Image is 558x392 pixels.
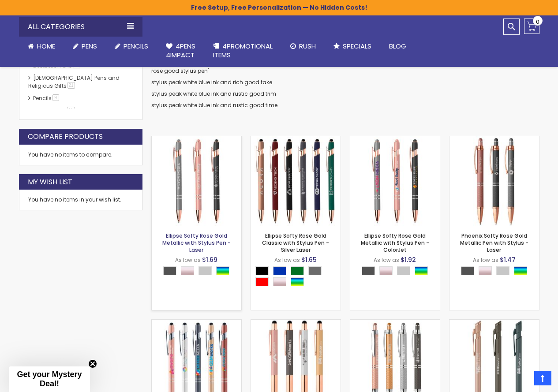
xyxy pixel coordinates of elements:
[152,136,241,226] img: Ellipse Softy Rose Gold Metallic with Stylus Pen - Laser
[124,41,148,51] span: Pencils
[31,94,62,102] a: Pencils9
[514,266,527,275] div: Assorted
[273,266,286,275] div: Blue
[380,37,415,56] a: Blog
[308,266,322,275] div: Grey
[291,277,304,286] div: Assorted
[449,319,539,327] a: Pacific Softy Metallic Pen with Stylus - Laser Engraved
[343,41,371,51] span: Specials
[350,136,440,143] a: Ellipse Softy Rose Gold Metallic with Stylus Pen - ColorJet
[255,277,269,286] div: Red
[281,37,325,56] a: Rush
[251,319,341,327] a: Baltic Softy Rose Gold Pen with Stylus - Laser
[274,256,300,264] span: As low as
[479,266,492,275] div: Rose Gold
[500,255,516,264] span: $1.47
[19,145,142,165] div: You have no items to compare.
[389,41,406,51] span: Blog
[67,107,75,113] span: 11
[28,74,120,90] a: [DEMOGRAPHIC_DATA] Pens and Religious Gifts21
[204,37,281,65] a: 4PROMOTIONALITEMS
[362,266,432,277] div: Select A Color
[251,136,341,226] img: Ellipse Softy Rose Gold Classic with Stylus Pen - Silver Laser
[262,232,329,254] a: Ellipse Softy Rose Gold Classic with Stylus Pen - Silver Laser
[31,107,78,114] a: hp-featured11
[536,18,539,26] span: 0
[362,266,375,275] div: Gunmetal
[251,136,341,143] a: Ellipse Softy Rose Gold Classic with Stylus Pen - Silver Laser
[28,196,133,203] div: You have no items in your wish list.
[151,78,272,86] a: stylus peak white blue ink and rich good take
[163,266,176,275] div: Gunmetal
[255,266,341,288] div: Select A Color
[473,256,498,264] span: As low as
[350,136,440,226] img: Ellipse Softy Rose Gold Metallic with Stylus Pen - ColorJet
[19,17,142,37] div: All Categories
[255,266,269,275] div: Black
[461,266,474,275] div: Gunmetal
[152,319,241,327] a: Ellipse Softy Metallic with Stylus Pen - ColorJet
[88,359,97,368] button: Close teaser
[415,266,428,275] div: Assorted
[151,67,209,75] a: rose good stylus pen'
[106,37,157,56] a: Pencils
[151,90,276,97] a: stylus peak white blue ink and rustic good trim
[67,82,75,89] span: 21
[163,266,234,277] div: Select A Color
[162,232,231,254] a: Ellipse Softy Rose Gold Metallic with Stylus Pen - Laser
[157,37,204,65] a: 4Pens4impact
[64,37,106,56] a: Pens
[524,19,539,34] a: 0
[28,177,72,187] strong: My Wish List
[449,136,539,226] img: Phoenix Softy Rose Gold Metallic Pen with Stylus - Laser
[175,256,201,264] span: As low as
[37,41,55,51] span: Home
[52,94,59,101] span: 9
[401,255,416,264] span: $1.92
[216,266,229,275] div: Assorted
[350,319,440,327] a: Phoenix Softy Metallic with Stylus Pen - Laser
[374,256,399,264] span: As low as
[461,266,532,277] div: Select A Color
[291,266,304,275] div: Green
[460,232,528,254] a: Phoenix Softy Rose Gold Metallic Pen with Stylus - Laser
[299,41,316,51] span: Rush
[397,266,410,275] div: Silver
[485,368,558,392] iframe: Google Customer Reviews
[325,37,380,56] a: Specials
[198,266,212,275] div: Silver
[273,277,286,286] div: Rose Gold
[152,136,241,143] a: Ellipse Softy Rose Gold Metallic with Stylus Pen - Laser
[28,132,103,142] strong: Compare Products
[9,366,90,392] div: Get your Mystery Deal!Close teaser
[17,370,82,388] span: Get your Mystery Deal!
[19,37,64,56] a: Home
[151,101,277,109] a: stylus peak white blue ink and rustic good time
[449,136,539,143] a: Phoenix Softy Rose Gold Metallic Pen with Stylus - Laser
[379,266,393,275] div: Rose Gold
[31,62,83,69] a: Bestseller Pens11
[496,266,509,275] div: Silver
[202,255,217,264] span: $1.69
[166,41,195,60] span: 4Pens 4impact
[181,266,194,275] div: Rose Gold
[82,41,97,51] span: Pens
[213,41,273,60] span: 4PROMOTIONAL ITEMS
[361,232,429,254] a: Ellipse Softy Rose Gold Metallic with Stylus Pen - ColorJet
[301,255,317,264] span: $1.65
